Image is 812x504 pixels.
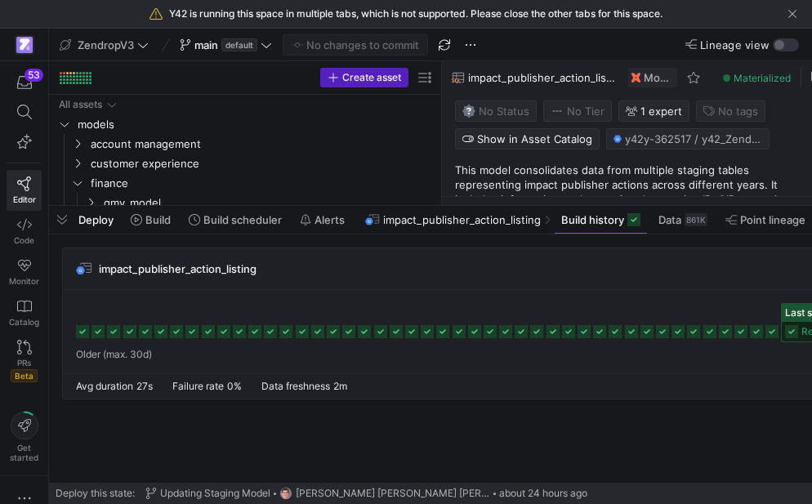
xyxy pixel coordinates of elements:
button: Build scheduler [181,206,289,234]
img: undefined [631,73,640,83]
span: ZendropV3 [78,38,134,51]
span: Updating Staging Model [160,488,270,499]
span: gmv_model [104,194,432,212]
button: Build [123,206,178,234]
button: No tierNo Tier [543,100,612,122]
span: Deploy this state: [56,488,135,499]
span: Model [644,71,674,84]
span: 27s [136,380,153,392]
span: y42y-362517 / y42_ZendropV3_main / impact_publisher_action_listing [625,132,762,145]
div: Press SPACE to select this row. [56,95,435,114]
span: Build [145,213,171,226]
span: Editor [13,194,36,204]
span: impact_publisher_action_listing [99,262,257,275]
button: Alerts [292,206,352,234]
span: Alerts [315,213,345,226]
button: No statusNo Status [455,100,537,122]
div: All assets [59,99,102,110]
img: https://storage.googleapis.com/y42-prod-data-exchange/images/G2kHvxVlt02YItTmblwfhPy4mK5SfUxFU6Tr... [279,487,292,500]
p: This model consolidates data from multiple staging tables representing impact publisher actions a... [455,163,805,265]
img: No status [462,105,475,118]
img: https://storage.googleapis.com/y42-prod-data-exchange/images/qZXOSqkTtPuVcXVzF40oUlM07HVTwZXfPK0U... [16,37,33,53]
a: Code [7,211,42,252]
span: Lineage view [700,38,770,51]
a: https://storage.googleapis.com/y42-prod-data-exchange/images/qZXOSqkTtPuVcXVzF40oUlM07HVTwZXfPK0U... [7,31,42,59]
button: No tags [696,100,765,122]
span: Materialized [734,72,791,84]
span: Data [658,213,681,226]
div: Press SPACE to select this row. [56,193,435,212]
button: Getstarted [7,405,42,469]
button: 1 expert [618,100,689,122]
button: Updating Staging Modelhttps://storage.googleapis.com/y42-prod-data-exchange/images/G2kHvxVlt02YIt... [141,483,591,504]
a: Editor [7,170,42,211]
span: Monitor [9,276,39,286]
span: [PERSON_NAME] [PERSON_NAME] [PERSON_NAME] [296,488,490,499]
span: 2m [333,380,347,392]
span: impact_publisher_action_listing [383,213,541,226]
a: Monitor [7,252,42,292]
span: 1 expert [640,105,682,118]
span: customer experience [91,154,432,173]
span: Build history [561,213,624,226]
span: Point lineage [740,213,805,226]
span: Code [14,235,34,245]
div: Press SPACE to select this row. [56,173,435,193]
span: impact_publisher_action_listing [468,71,618,84]
span: models [78,115,432,134]
button: Data861K [651,206,715,234]
span: about 24 hours ago [499,488,587,499]
span: Create asset [342,72,401,83]
button: Build history [554,206,648,234]
div: 53 [25,69,43,82]
div: Press SPACE to select this row. [56,114,435,134]
a: Catalog [7,292,42,333]
button: y42y-362517 / y42_ZendropV3_main / impact_publisher_action_listing [606,128,770,149]
button: Create asset [320,68,408,87]
span: main [194,38,218,51]
div: Press SPACE to select this row. [56,154,435,173]
span: finance [91,174,432,193]
span: Data freshness [261,380,330,392]
span: No tags [718,105,758,118]
button: Show in Asset Catalog [455,128,600,149]
img: No tier [551,105,564,118]
span: Y42 is running this space in multiple tabs, which is not supported. Please close the other tabs f... [169,8,663,20]
span: Beta [11,369,38,382]
span: 0% [227,380,242,392]
span: Failure rate [172,380,224,392]
span: PRs [17,358,31,368]
span: Older (max. 30d) [76,349,152,360]
span: No Tier [551,105,605,118]
div: Press SPACE to select this row. [56,134,435,154]
span: Avg duration [76,380,133,392]
div: 861K [685,213,707,226]
button: maindefault [176,34,276,56]
a: PRsBeta [7,333,42,389]
button: 53 [7,68,42,97]
span: Deploy [78,213,114,226]
span: account management [91,135,432,154]
span: No Status [462,105,529,118]
span: Build scheduler [203,213,282,226]
span: default [221,38,257,51]
span: Get started [10,443,38,462]
button: ZendropV3 [56,34,153,56]
span: Show in Asset Catalog [477,132,592,145]
span: Catalog [9,317,39,327]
